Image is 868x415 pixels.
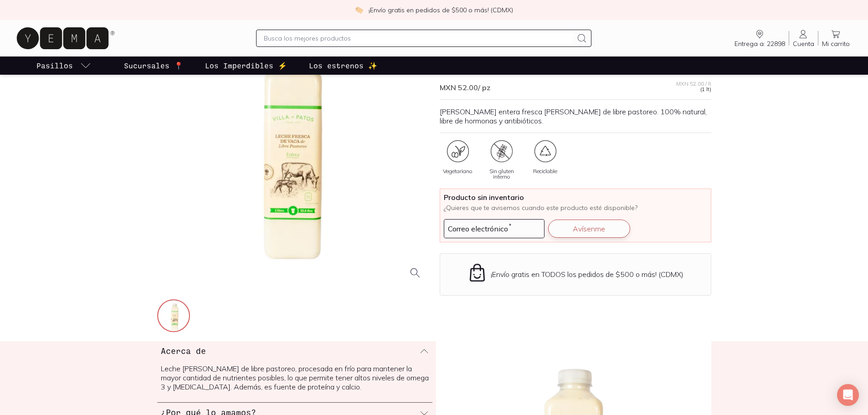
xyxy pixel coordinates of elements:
img: check [355,6,363,14]
span: Cuenta [793,40,814,48]
p: Leche [PERSON_NAME] de libre pastoreo, procesada en frío para mantener la mayor cantidad de nutri... [161,364,429,391]
p: Los Imperdibles ⚡️ [205,60,287,71]
span: Mi carrito [822,40,850,48]
a: Entrega a: 22898 [731,29,789,48]
a: Los estrenos ✨ [307,56,379,75]
p: Los estrenos ✨ [309,60,377,71]
a: Cuenta [789,29,818,48]
div: Open Intercom Messenger [837,384,859,406]
img: certificate_48a53943-26ef-4015-b3aa-8f4c5fdc4728=fwebp-q70-w96 [534,140,556,162]
span: MXN 52.00 / pz [440,83,490,92]
input: Busca los mejores productos [264,33,573,44]
span: Reciclable [533,169,557,174]
span: MXN 52.00 / lt [676,81,711,87]
a: pasillo-todos-link [35,56,93,75]
span: Entrega a: 22898 [734,40,785,48]
span: Sin gluten interno [483,169,520,179]
h3: Acerca de [161,345,206,357]
p: ¡Envío gratis en pedidos de $500 o más! (CDMX) [369,5,513,15]
a: Sucursales 📍 [122,56,185,75]
p: Sucursales 📍 [124,60,183,71]
span: Producto sin inventario [444,193,707,202]
a: Mi carrito [818,29,853,48]
button: Avísenme [548,220,630,238]
img: certificate_e4693e88-39b7-418d-b7c8-398baf2bab79=fwebp-q70-w96 [447,140,469,162]
img: Envío [467,263,487,282]
p: ¿Quieres que te avisemos cuando este producto esté disponible? [444,204,707,212]
img: certificate_55e4a1f1-8c06-4539-bb7a-cfec37afd660=fwebp-q70-w96 [491,140,513,162]
p: [PERSON_NAME] entera fresca [PERSON_NAME] de libre pastoreo. 100% natural, libre de hormonas y an... [440,107,711,125]
img: leche-de-vaca-entera-1l_0a2bc92a-74f6-4cc8-9ad3-56c6acc20591=fwebp-q70-w256 [158,300,191,333]
a: Los Imperdibles ⚡️ [203,56,289,75]
p: Pasillos [36,60,73,71]
span: Vegetariano [443,169,473,174]
p: ¡Envío gratis en TODOS los pedidos de $500 o más! (CDMX) [491,270,683,279]
span: (1 lt) [700,87,711,92]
